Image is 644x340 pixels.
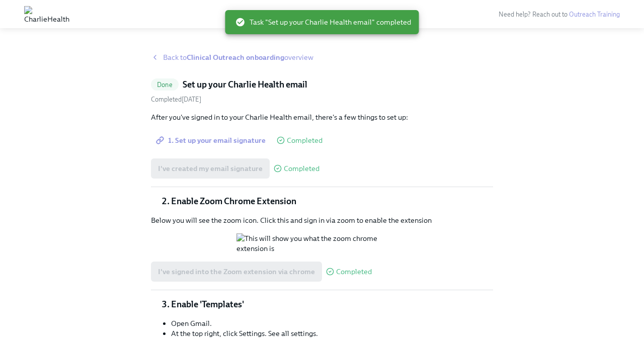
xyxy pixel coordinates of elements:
[171,318,493,328] li: Open Gmail.
[151,112,493,122] p: After you've signed in to your Charlie Health email, there's a few things to set up:
[171,195,493,207] li: Enable Zoom Chrome Extension
[336,268,372,276] span: Completed
[287,137,323,144] span: Completed
[284,165,319,173] span: Completed
[499,11,620,18] span: Need help? Reach out to
[236,233,408,253] button: Zoom image
[151,52,493,62] a: Back toClinical Outreach onboardingoverview
[151,81,179,89] span: Done
[151,215,493,225] p: Below you will see the zoom icon. Click this and sign in via zoom to enable the extension
[171,298,493,310] li: Enable 'Templates'
[151,130,273,150] a: 1. Set up your email signature
[158,135,266,145] span: 1. Set up your email signature
[24,6,69,22] img: CharlieHealth
[183,78,307,91] h5: Set up your Charlie Health email
[187,53,284,62] strong: Clinical Outreach onboarding
[151,96,201,103] span: Monday, September 22nd 2025, 8:49 am
[171,328,493,338] li: At the top right, click Settings. See all settings.
[569,11,620,18] a: Outreach Training
[235,17,411,27] span: Task "Set up your Charlie Health email" completed
[163,52,313,62] span: Back to overview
